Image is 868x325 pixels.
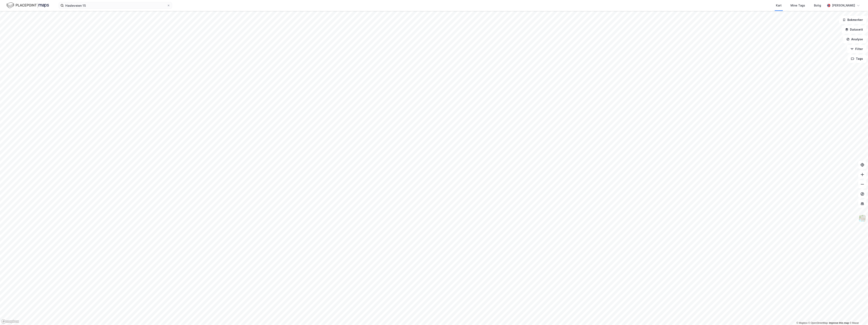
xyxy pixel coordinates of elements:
input: Søk på adresse, matrikkel, gårdeiere, leietakere eller personer [64,2,167,9]
button: Bokmerker [839,16,866,24]
div: [PERSON_NAME] [832,3,855,8]
img: logo.f888ab2527a4732fd821a326f86c7f29.svg [6,2,49,9]
img: Z [858,214,866,222]
button: Tags [848,55,866,63]
button: Filter [847,45,866,53]
a: OpenStreetMap [808,322,828,324]
button: Analyse [843,35,866,43]
button: Datasett [842,26,866,34]
a: Mapbox [796,322,808,324]
div: Bolig [814,3,821,8]
a: Improve this map [829,322,849,324]
a: Mapbox homepage [1,319,19,324]
iframe: Chat Widget [848,306,868,325]
div: Mine Tags [791,3,805,8]
div: Kart [776,3,782,8]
